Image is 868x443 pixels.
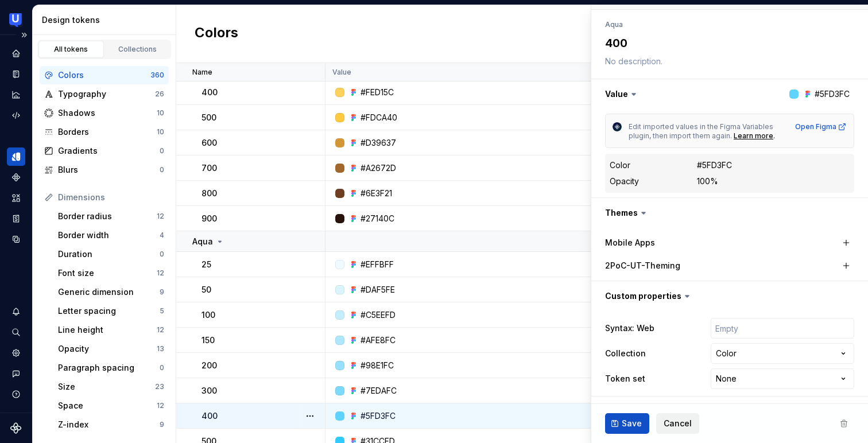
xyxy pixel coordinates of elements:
[42,45,100,54] div: All tokens
[773,131,775,140] span: .
[7,364,25,383] button: Contact support
[9,13,23,27] img: 41adf70f-fc1c-4662-8e2d-d2ab9c673b1b.png
[7,168,25,186] a: Components
[58,126,157,138] div: Borders
[629,122,775,140] span: Edit imported values in the Figma Variables plugin, then import them again.
[201,213,217,224] p: 900
[361,284,395,296] div: #DAF5FE
[195,24,238,44] h2: Colors
[332,68,351,77] p: Value
[40,66,169,84] a: Colors360
[53,321,169,339] a: Line height12
[734,131,773,141] div: Learn more
[361,87,394,98] div: #FED15C
[201,410,218,422] p: 400
[361,385,397,397] div: #7EDAFC
[361,162,396,174] div: #A2672D
[53,264,169,282] a: Font size12
[201,112,216,123] p: 500
[605,237,655,248] label: Mobile Apps
[58,286,160,298] div: Generic dimension
[7,147,25,166] a: Design tokens
[201,137,217,149] p: 600
[160,146,164,156] div: 0
[53,283,169,301] a: Generic dimension9
[7,302,25,321] button: Notifications
[361,335,396,346] div: #AFE8FC
[7,230,25,248] a: Data sources
[160,231,164,240] div: 4
[610,176,639,187] div: Opacity
[58,230,160,241] div: Border width
[603,33,852,53] textarea: 400
[160,420,164,429] div: 9
[40,142,169,160] a: Gradients0
[605,348,646,359] label: Collection
[109,45,166,54] div: Collections
[795,122,847,131] a: Open Figma
[361,112,397,123] div: #FDCA40
[697,160,732,171] div: #5FD3FC
[53,245,169,263] a: Duration0
[201,385,217,397] p: 300
[150,71,164,80] div: 360
[157,212,164,221] div: 12
[697,176,718,187] div: 100%
[201,259,211,270] p: 25
[40,104,169,122] a: Shadows10
[58,324,157,336] div: Line height
[157,269,164,278] div: 12
[201,87,218,98] p: 400
[53,207,169,226] a: Border radius12
[58,305,160,317] div: Letter spacing
[192,68,212,77] p: Name
[157,127,164,137] div: 10
[58,362,160,374] div: Paragraph spacing
[361,188,392,199] div: #6E3F21
[160,287,164,297] div: 9
[605,260,680,271] label: 2PoC-UT-Theming
[605,373,645,384] label: Token set
[53,302,169,320] a: Letter spacing5
[7,209,25,228] a: Storybook stories
[201,188,217,199] p: 800
[361,213,394,224] div: #27140C
[160,165,164,174] div: 0
[53,397,169,415] a: Space12
[58,88,155,100] div: Typography
[7,323,25,341] button: Search ⌘K
[7,189,25,207] a: Assets
[361,137,396,149] div: #D39637
[58,343,157,355] div: Opacity
[605,322,654,334] label: Syntax: Web
[155,90,164,99] div: 26
[605,20,623,29] li: Aqua
[7,344,25,362] a: Settings
[610,160,630,171] div: Color
[40,161,169,179] a: Blurs0
[7,44,25,63] a: Home
[10,422,22,434] svg: Supernova Logo
[53,378,169,396] a: Size23
[58,381,155,393] div: Size
[201,284,211,296] p: 50
[58,248,160,260] div: Duration
[53,415,169,434] a: Z-index9
[605,413,649,434] button: Save
[201,162,217,174] p: 700
[157,108,164,118] div: 10
[361,410,396,422] div: #5FD3FC
[361,309,396,321] div: #C5EEFD
[58,419,160,430] div: Z-index
[664,418,692,429] span: Cancel
[53,226,169,244] a: Border width4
